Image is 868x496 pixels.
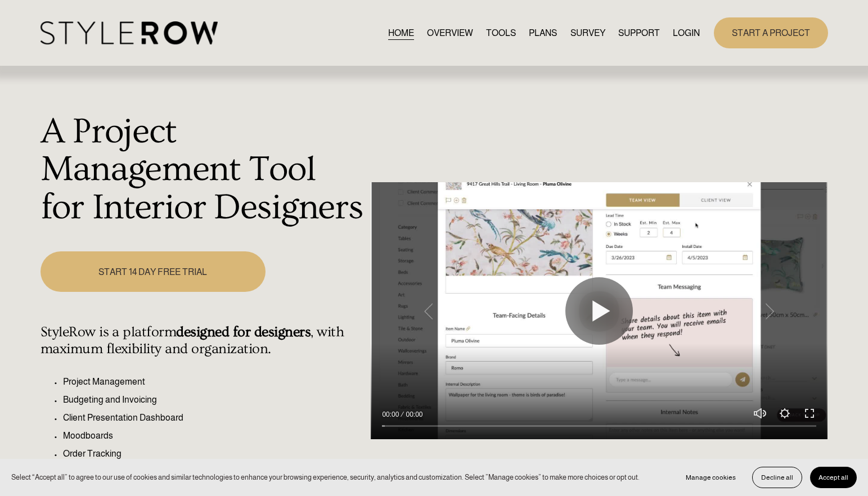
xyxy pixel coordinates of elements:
[570,25,605,40] a: SURVEY
[529,25,557,40] a: PLANS
[41,324,365,358] h4: StyleRow is a platform , with maximum flexibility and organization.
[63,375,365,389] p: Project Management
[761,474,793,481] span: Decline all
[677,467,744,488] button: Manage cookies
[486,25,516,40] a: TOOLS
[41,21,218,44] img: StyleRow
[714,17,828,48] a: START A PROJECT
[63,393,365,407] p: Budgeting and Invoicing
[427,25,473,40] a: OVERVIEW
[41,251,266,291] a: START 14 DAY FREE TRIAL
[63,447,365,461] p: Order Tracking
[382,409,402,420] div: Current time
[41,113,365,227] h1: A Project Management Tool for Interior Designers
[388,25,414,40] a: HOME
[810,467,857,488] button: Accept all
[382,422,816,430] input: Seek
[11,472,640,483] p: Select “Accept all” to agree to our use of cookies and similar technologies to enhance your brows...
[686,474,736,481] span: Manage cookies
[63,411,365,425] p: Client Presentation Dashboard
[618,26,660,40] span: SUPPORT
[752,467,802,488] button: Decline all
[673,25,700,40] a: LOGIN
[63,429,365,443] p: Moodboards
[618,25,660,40] a: folder dropdown
[565,277,633,345] button: Play
[402,409,425,420] div: Duration
[818,474,848,481] span: Accept all
[176,324,311,340] strong: designed for designers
